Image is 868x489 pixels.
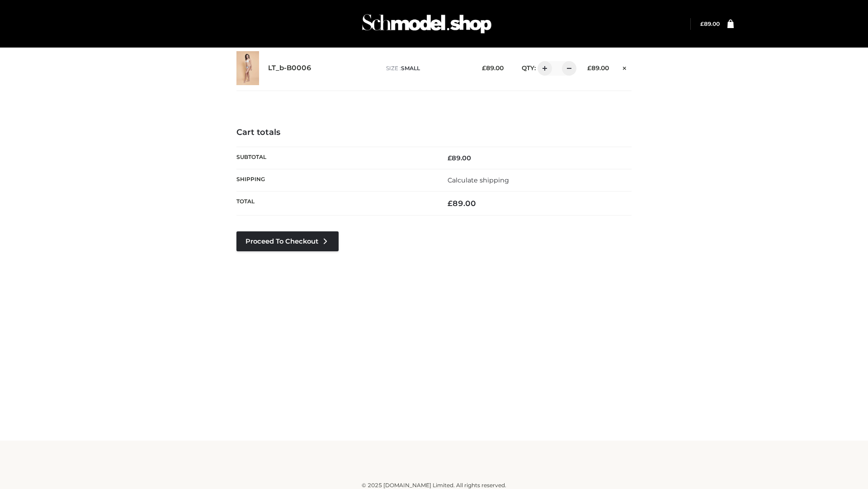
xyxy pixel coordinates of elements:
span: £ [448,199,453,208]
th: Subtotal [236,147,434,169]
img: Schmodel Admin 964 [359,6,495,42]
span: SMALL [401,65,420,72]
a: £89.00 [700,20,720,27]
div: QTY: [513,61,573,76]
bdi: 89.00 [448,154,471,162]
p: size : [386,64,468,72]
span: £ [482,64,486,72]
bdi: 89.00 [482,64,504,72]
span: £ [700,20,704,27]
bdi: 89.00 [700,20,720,27]
a: Calculate shipping [448,176,509,184]
span: £ [587,64,591,72]
th: Total [236,192,434,216]
a: Proceed to Checkout [236,231,339,251]
bdi: 89.00 [448,199,476,208]
bdi: 89.00 [587,64,609,72]
a: Remove this item [618,61,632,73]
h4: Cart totals [236,128,632,138]
th: Shipping [236,169,434,191]
span: £ [448,154,452,162]
a: LT_b-B0006 [268,64,311,72]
